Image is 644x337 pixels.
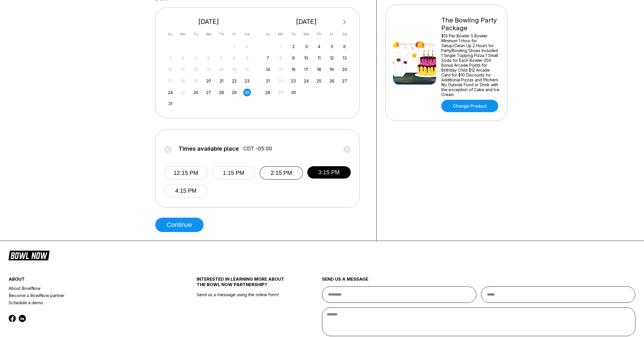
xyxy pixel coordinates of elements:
a: About BowlNow [9,285,165,292]
div: We [205,30,212,38]
div: Not available Monday, August 18th, 2025 [179,77,187,85]
div: Choose Tuesday, September 30th, 2025 [290,89,297,96]
a: Become a BowlNow partner [9,292,165,299]
div: Choose Tuesday, September 23rd, 2025 [290,77,297,85]
div: Not available Tuesday, August 5th, 2025 [192,54,200,62]
div: Su [264,30,272,38]
div: Fr [328,30,336,38]
div: Choose Thursday, September 11th, 2025 [315,54,323,62]
div: INTERESTED IN LEARNING MORE ABOUT THE BOWL NOW PARTNERSHIP? [197,276,291,292]
div: Not available Monday, September 15th, 2025 [277,66,285,73]
div: Choose Tuesday, September 2nd, 2025 [290,43,297,50]
img: The Bowling Party Package [393,41,436,85]
div: Not available Thursday, August 14th, 2025 [218,66,225,73]
button: 12:15 PM [164,166,208,180]
div: Choose Wednesday, August 20th, 2025 [205,77,212,85]
div: Not available Sunday, August 10th, 2025 [166,66,174,73]
div: Not available Monday, August 11th, 2025 [179,66,187,73]
div: Not available Sunday, August 3rd, 2025 [166,54,174,62]
button: 3:15 PM [307,166,351,179]
button: Continue [155,218,204,232]
div: Choose Wednesday, August 27th, 2025 [205,89,212,96]
button: 2:15 PM [260,166,303,180]
div: We [302,30,310,38]
a: Change Product [441,100,498,112]
div: Choose Wednesday, September 3rd, 2025 [302,43,310,50]
div: Not available Monday, September 1st, 2025 [277,43,285,50]
div: Choose Thursday, August 21st, 2025 [218,77,225,85]
div: Fr [230,30,238,38]
div: Th [218,30,225,38]
div: Choose Wednesday, September 24th, 2025 [302,77,310,85]
div: Choose Thursday, September 4th, 2025 [315,43,323,50]
div: Not available Friday, August 1st, 2025 [230,43,238,50]
div: Choose Thursday, September 18th, 2025 [315,66,323,73]
div: Tu [290,30,297,38]
div: Choose Sunday, September 21st, 2025 [264,77,272,85]
div: Choose Friday, August 22nd, 2025 [230,77,238,85]
div: Choose Sunday, August 31st, 2025 [166,100,174,108]
div: Choose Wednesday, September 10th, 2025 [302,54,310,62]
div: about [9,276,165,285]
div: Mo [179,30,187,38]
div: Sa [243,30,251,38]
div: Choose Thursday, September 25th, 2025 [315,77,323,85]
div: The Bowling Party Package [441,16,500,32]
div: Choose Friday, September 5th, 2025 [328,43,336,50]
div: Choose Tuesday, September 9th, 2025 [290,54,297,62]
div: Choose Friday, September 26th, 2025 [328,77,336,85]
div: Not available Saturday, August 2nd, 2025 [243,43,251,50]
div: Choose Friday, September 19th, 2025 [328,66,336,73]
div: Th [315,30,323,38]
div: Choose Friday, September 12th, 2025 [328,54,336,62]
div: Not available Saturday, August 9th, 2025 [243,54,251,62]
a: Schedule a demo [9,299,165,306]
button: 1:15 PM [212,166,255,180]
div: Choose Saturday, September 27th, 2025 [341,77,348,85]
div: Not available Friday, August 8th, 2025 [230,54,238,62]
div: Not available Tuesday, August 19th, 2025 [192,77,200,85]
div: Not available Monday, September 8th, 2025 [277,54,285,62]
div: Choose Saturday, August 30th, 2025 [243,89,251,96]
div: Choose Saturday, August 23rd, 2025 [243,77,251,85]
div: [DATE] [262,18,351,26]
div: Su [166,30,174,38]
div: Sa [341,30,348,38]
div: Choose Sunday, August 24th, 2025 [166,89,174,96]
div: Choose Sunday, September 28th, 2025 [264,89,272,96]
div: Mo [277,30,285,38]
span: CDT -05:00 [243,145,272,152]
button: Next Month [340,18,349,27]
div: Not available Thursday, August 7th, 2025 [218,54,225,62]
div: Not available Saturday, August 16th, 2025 [243,66,251,73]
div: Not available Monday, August 4th, 2025 [179,54,187,62]
div: Choose Friday, August 29th, 2025 [230,89,238,96]
div: Not available Monday, August 25th, 2025 [179,89,187,96]
div: Choose Saturday, September 13th, 2025 [341,54,348,62]
div: Choose Saturday, September 6th, 2025 [341,43,348,50]
div: Not available Friday, August 15th, 2025 [230,66,238,73]
div: month 2025-09 [263,42,350,96]
div: Not available Monday, September 22nd, 2025 [277,77,285,85]
div: Choose Thursday, August 28th, 2025 [218,89,225,96]
div: Not available Tuesday, August 12th, 2025 [192,66,200,73]
button: 4:15 PM [164,184,208,198]
div: [DATE] [164,18,253,26]
div: Choose Sunday, September 7th, 2025 [264,54,272,62]
div: month 2025-08 [166,42,252,108]
div: Choose Sunday, September 14th, 2025 [264,66,272,73]
div: Tu [192,30,200,38]
div: $13 Per Bowler 5 Bowler Minimum 1 Hour for Setup/Clean Up 2 Hours for Party/Bowling Shoes Include... [441,33,500,97]
div: Choose Tuesday, September 16th, 2025 [290,66,297,73]
div: Choose Saturday, September 20th, 2025 [341,66,348,73]
div: Choose Tuesday, August 26th, 2025 [192,89,200,96]
span: Times available place [179,145,239,152]
div: Not available Wednesday, August 13th, 2025 [205,66,212,73]
div: Not available Wednesday, August 6th, 2025 [205,54,212,62]
div: send us a message [322,276,635,286]
div: Not available Sunday, August 17th, 2025 [166,77,174,85]
div: Not available Monday, September 29th, 2025 [277,89,285,96]
div: Choose Wednesday, September 17th, 2025 [302,66,310,73]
